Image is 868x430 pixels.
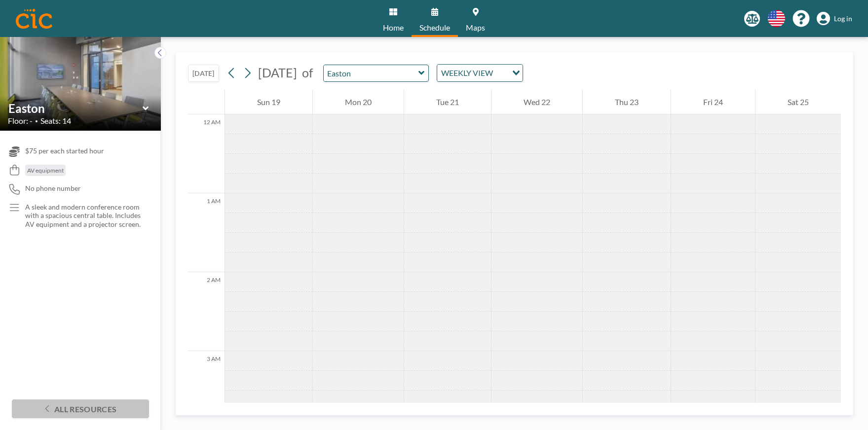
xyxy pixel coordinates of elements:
div: 2 AM [188,272,225,351]
span: Floor: - [8,116,33,126]
div: Search for option [437,65,523,81]
span: Log in [834,14,852,23]
span: of [302,65,313,80]
p: A sleek and modern conference room with a spacious central table. Includes AV equipment and a pro... [25,203,141,229]
div: Wed 22 [491,90,582,114]
button: All resources [12,399,149,418]
a: Log in [817,12,852,26]
div: 3 AM [188,351,225,430]
div: 12 AM [188,114,225,193]
span: Seats: 14 [40,116,71,126]
div: Thu 23 [583,90,671,114]
div: Sat 25 [755,90,841,114]
span: No phone number [25,184,81,193]
input: Easton [324,65,418,81]
span: • [35,118,38,124]
img: organization-logo [16,9,52,29]
div: Sun 19 [225,90,312,114]
div: 1 AM [188,193,225,272]
input: Search for option [496,67,506,79]
span: WEEKLY VIEW [439,67,495,79]
div: Fri 24 [671,90,755,114]
span: $75 per each started hour [25,146,104,155]
div: Tue 21 [404,90,491,114]
span: Schedule [419,24,450,32]
span: AV equipment [27,167,64,174]
input: Easton [8,101,143,115]
span: [DATE] [258,65,297,80]
button: [DATE] [188,65,219,82]
span: Home [383,24,404,32]
div: Mon 20 [313,90,404,114]
span: Maps [466,24,485,32]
